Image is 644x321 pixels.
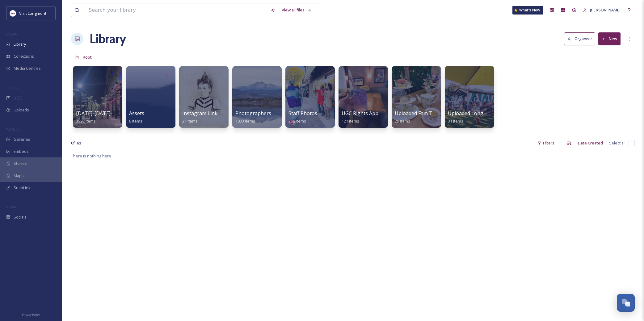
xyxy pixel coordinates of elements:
[395,110,459,124] a: Uploaded Fam Tour Photos29 items
[342,118,359,124] span: 121 items
[129,110,144,124] a: Assets8 items
[71,153,112,159] span: There is nothing here.
[76,118,96,124] span: 3997 items
[235,110,271,124] a: Photographers1833 items
[71,140,81,146] span: 0 file s
[6,127,20,131] span: WIDGETS
[395,118,410,124] span: 29 items
[395,110,459,117] span: Uploaded Fam Tour Photos
[598,32,621,45] button: New
[575,137,606,149] div: Date Created
[14,160,27,166] span: Stories
[342,110,412,117] span: UGC Rights Approved Content
[86,3,267,17] input: Search your library
[448,110,514,117] span: Uploaded Longmont Folders
[564,32,598,45] a: Organise
[129,118,142,124] span: 8 items
[564,32,595,45] button: Organise
[288,110,317,124] a: Staff Photos268 items
[534,137,558,149] div: Filters
[342,110,412,124] a: UGC Rights Approved Content121 items
[19,10,46,16] span: Visit Longmont
[235,110,271,117] span: Photographers
[182,110,230,124] a: Instagram Link Tree21 items
[14,214,27,220] span: Socials
[609,140,625,146] span: Select all
[448,118,463,124] span: 31 items
[182,110,230,117] span: Instagram Link Tree
[448,110,514,124] a: Uploaded Longmont Folders31 items
[14,107,29,113] span: Uploads
[14,148,29,154] span: Embeds
[288,110,317,117] span: Staff Photos
[129,110,144,117] span: Assets
[76,110,161,117] span: [DATE]-[DATE]-ugc-rights-approved
[76,110,161,124] a: [DATE]-[DATE]-ugc-rights-approved3997 items
[83,53,92,61] a: Root
[580,4,624,16] a: [PERSON_NAME]
[14,173,24,179] span: Maps
[6,32,17,36] span: MEDIA
[14,53,34,59] span: Collections
[10,10,16,16] img: longmont.jpg
[22,313,40,317] span: Privacy Policy
[279,4,315,16] a: View all files
[182,118,198,124] span: 21 items
[6,85,19,90] span: COLLECT
[14,185,31,191] span: SnapLink
[235,118,255,124] span: 1833 items
[14,41,26,47] span: Library
[6,205,19,209] span: SOCIALS
[90,30,126,48] a: Library
[617,294,635,312] button: Open Chat
[288,118,306,124] span: 268 items
[83,54,92,60] span: Root
[512,6,543,15] a: What's New
[14,95,22,101] span: UGC
[22,311,40,318] a: Privacy Policy
[14,65,41,71] span: Media Centres
[590,7,621,13] span: [PERSON_NAME]
[14,136,30,142] span: Galleries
